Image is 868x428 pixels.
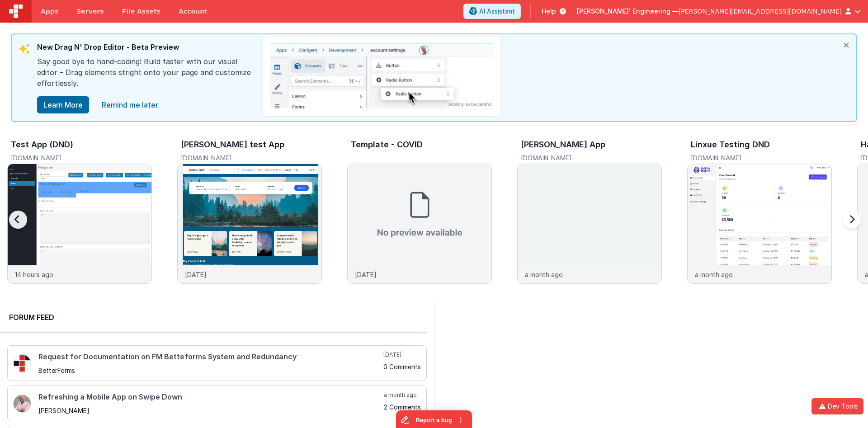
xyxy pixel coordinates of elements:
[76,7,104,16] span: Servers
[577,7,861,16] button: [PERSON_NAME]' Engineering — [PERSON_NAME][EMAIL_ADDRESS][DOMAIN_NAME]
[9,312,418,323] h2: Forum Feed
[351,138,423,151] h3: Template - COVID
[542,7,556,16] span: Help
[384,391,421,399] h5: a month ago
[41,7,58,16] span: Apps
[11,138,73,151] h3: Test App (DND)
[7,386,427,421] a: Refreshing a Mobile App on Swipe Down [PERSON_NAME] a month ago 2 Comments
[38,391,382,402] h4: Refreshing a Mobile App on Swipe Down
[38,351,382,362] h4: Request for Documentation on FM Betteforms System and Redundancy
[836,34,856,56] i: close
[525,270,563,279] p: a month ago
[479,7,515,16] span: AI Assistant
[37,96,89,113] button: Learn More
[383,351,421,358] h5: [DATE]
[38,406,382,415] h5: [PERSON_NAME]
[122,7,161,16] span: File Assets
[695,270,733,279] p: a month ago
[383,362,421,372] h5: 0 Comments
[691,153,832,163] h5: [DOMAIN_NAME]
[37,42,254,56] div: New Drag N' Drop Editor - Beta Preview
[384,402,421,412] h5: 2 Comments
[7,345,427,381] a: Request for Documentation on FM Betteforms System and Redundancy BetterForms [DATE] 0 Comments
[185,270,207,279] p: [DATE]
[11,153,152,163] h5: [DOMAIN_NAME]
[96,96,164,114] a: close
[679,7,842,16] span: [PERSON_NAME][EMAIL_ADDRESS][DOMAIN_NAME]
[811,398,863,414] button: Dev Tools
[691,138,770,151] h3: Linxue Testing DND
[463,4,521,19] button: AI Assistant
[37,56,254,96] div: Say good bye to hand-coding! Build faster with our visual editor – Drag elements stright onto you...
[355,270,377,279] p: [DATE]
[521,138,605,151] h3: [PERSON_NAME] App
[13,395,31,413] img: 411_2.png
[38,366,382,375] h5: BetterForms
[181,153,322,163] h5: [DOMAIN_NAME]
[577,7,679,16] span: [PERSON_NAME]' Engineering —
[13,354,31,372] img: 295_2.png
[181,138,284,151] h3: [PERSON_NAME] test App
[521,153,662,163] h5: [DOMAIN_NAME]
